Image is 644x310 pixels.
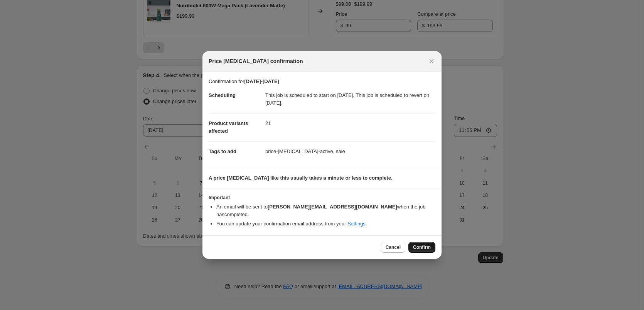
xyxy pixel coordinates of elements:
[209,78,435,85] p: Confirmation for
[386,244,401,250] span: Cancel
[209,175,393,181] b: A price [MEDICAL_DATA] like this usually takes a minute or less to complete.
[347,221,366,227] a: Settings
[209,148,236,154] span: Tags to add
[265,113,435,133] dd: 21
[413,244,431,250] span: Confirm
[426,56,437,67] button: Close
[265,141,435,162] dd: price-[MEDICAL_DATA]-active, sale
[265,85,435,113] dd: This job is scheduled to start on [DATE]. This job is scheduled to revert on [DATE].
[244,78,279,84] b: [DATE]-[DATE]
[216,203,435,218] li: An email will be sent to when the job has completed .
[408,242,435,253] button: Confirm
[209,92,236,98] span: Scheduling
[209,195,435,201] h3: Important
[216,220,435,228] li: You can update your confirmation email address from your .
[381,242,405,253] button: Cancel
[268,204,397,210] b: [PERSON_NAME][EMAIL_ADDRESS][DOMAIN_NAME]
[209,120,248,134] span: Product variants affected
[209,57,303,65] span: Price [MEDICAL_DATA] confirmation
